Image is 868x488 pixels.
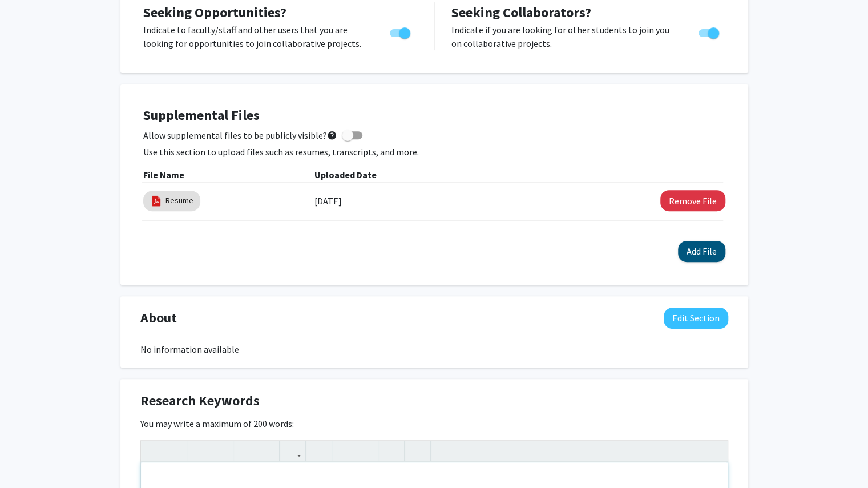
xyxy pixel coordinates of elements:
[309,441,329,461] button: Insert Image
[190,441,210,461] button: Strong (Ctrl + B)
[143,128,337,142] span: Allow supplemental files to be publicly visible?
[236,441,256,461] button: Superscript
[9,437,49,479] iframe: Chat
[451,3,591,21] span: Seeking Collaborators?
[385,23,417,40] div: Toggle
[143,169,184,180] b: File Name
[144,441,164,461] button: Undo (Ctrl + Z)
[140,308,177,328] span: About
[355,441,375,461] button: Ordered list
[314,191,342,211] label: [DATE]
[335,441,355,461] button: Unordered list
[314,169,377,180] b: Uploaded Date
[140,342,728,356] div: No information available
[143,107,725,124] h4: Supplemental Files
[327,128,337,142] mat-icon: help
[256,441,276,461] button: Subscript
[451,23,677,50] p: Indicate if you are looking for other students to join you on collaborative projects.
[381,441,401,461] button: Remove format
[678,241,725,262] button: Add File
[694,23,725,40] div: Toggle
[664,308,728,329] button: Edit About
[407,441,427,461] button: Insert horizontal rule
[140,390,260,411] span: Research Keywords
[165,195,193,207] a: Resume
[143,145,725,159] p: Use this section to upload files such as resumes, transcripts, and more.
[282,441,302,461] button: Link
[210,441,230,461] button: Emphasis (Ctrl + I)
[140,417,294,430] label: You may write a maximum of 200 words:
[660,190,725,211] button: Remove Resume File
[164,441,184,461] button: Redo (Ctrl + Y)
[143,3,286,21] span: Seeking Opportunities?
[143,23,368,50] p: Indicate to faculty/staff and other users that you are looking for opportunities to join collabor...
[150,195,163,207] img: pdf_icon.png
[705,441,725,461] button: Fullscreen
